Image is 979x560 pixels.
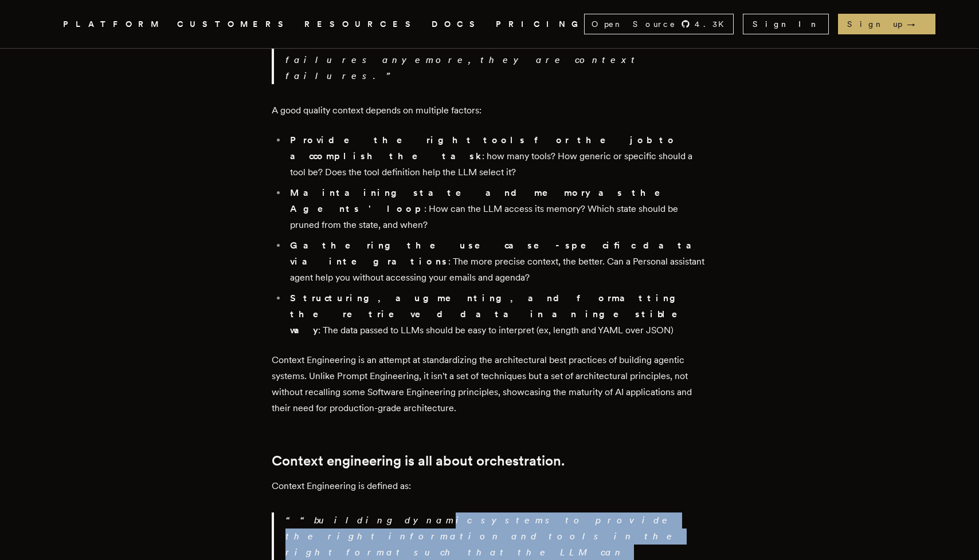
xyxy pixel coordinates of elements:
a: PRICING [496,17,584,31]
span: → [907,18,926,30]
a: Sign In [743,14,829,34]
li: : How can the LLM access its memory? Which state should be pruned from the state, and when? [287,185,707,233]
strong: Gathering the use case-specific data via integrations [290,240,705,267]
p: A good quality context depends on multiple factors: [272,102,707,119]
h2: Context engineering is all about orchestration. [272,453,707,469]
p: Context Engineering is defined as: [272,478,707,494]
p: Context Engineering is an attempt at standardizing the architectural best practices of building a... [272,352,707,416]
strong: Maintaining state and memory as the Agents ' loop [290,187,676,214]
li: : The more precise context, the better. Can a Personal assistant agent help you without accessing... [287,238,707,286]
strong: Structuring, augmenting, and formatting the retrieved data in an ingestible way [290,293,694,336]
button: PLATFORM [63,17,163,31]
button: RESOURCES [304,17,418,31]
span: Open Source [592,18,676,30]
li: : The data passed to LLMs should be easy to interpret (ex, length and YAML over JSON) [287,290,707,338]
a: Sign up [838,14,935,34]
span: 4.3 K [695,18,731,30]
a: DOCS [432,17,482,31]
strong: Provide the right tools for the job to accomplish the task [290,135,677,161]
a: CUSTOMERS [177,17,291,31]
li: : how many tools? How generic or specific should a tool be? Does the tool definition help the LLM... [287,132,707,180]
